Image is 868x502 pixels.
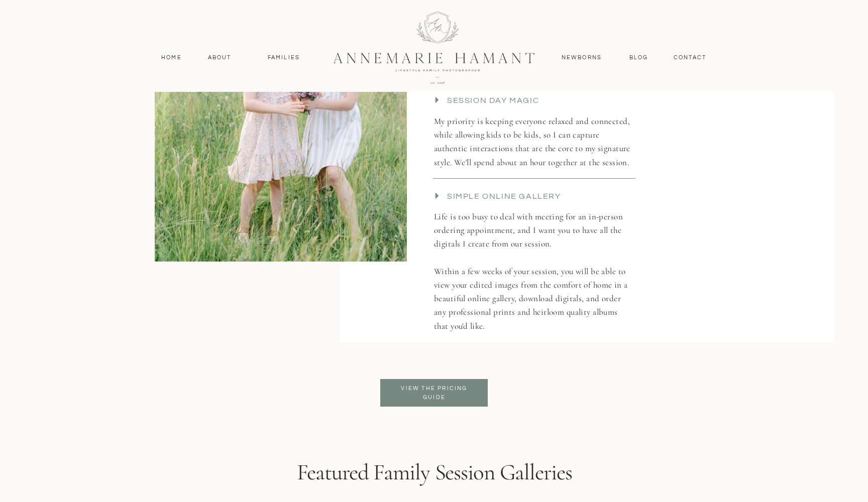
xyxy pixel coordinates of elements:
h3: Featured Family Session Galleries [253,459,615,491]
a: Families [261,53,306,62]
a: Home [157,53,186,62]
a: About [205,53,234,62]
p: Life is too busy to deal with meeting for an in-person ordering appointment, and I want you to ha... [434,210,632,335]
h3: Simple Online Gallery [447,191,640,208]
a: View the pricing guide [393,384,475,402]
a: Newborns [558,53,606,62]
p: My priority is keeping everyone relaxed and connected, while allowing kids to be kids, so I can c... [434,114,633,171]
a: Blog [627,53,650,62]
a: contact [668,53,712,62]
